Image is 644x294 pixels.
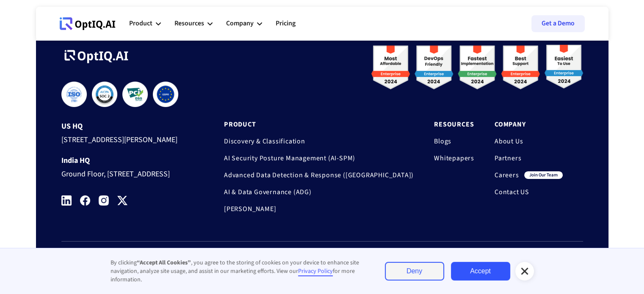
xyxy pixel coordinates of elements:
[226,18,254,29] div: Company
[60,11,116,36] a: Webflow Homepage
[61,131,192,146] div: [STREET_ADDRESS][PERSON_NAME]
[495,137,563,146] a: About Us
[524,171,563,179] div: join our team
[495,120,563,129] a: Company
[224,154,414,162] a: AI Security Posture Management (AI-SPM)
[495,188,563,196] a: Contact US
[224,137,414,146] a: Discovery & Classification
[174,11,213,36] div: Resources
[224,188,414,196] a: AI & Data Governance (ADG)
[224,205,414,213] a: [PERSON_NAME]
[434,154,474,162] a: Whitepapers
[385,262,444,280] a: Deny
[137,258,191,267] strong: “Accept All Cookies”
[226,11,262,36] div: Company
[531,15,585,32] a: Get a Demo
[434,137,474,146] a: Blogs
[129,11,161,36] div: Product
[61,165,192,181] div: Ground Floor, [STREET_ADDRESS]
[434,120,474,129] a: Resources
[276,11,296,36] a: Pricing
[298,267,333,276] a: Privacy Policy
[61,122,192,131] div: US HQ
[495,171,519,179] a: Careers
[174,18,204,29] div: Resources
[61,157,192,165] div: India HQ
[129,18,152,29] div: Product
[111,258,368,284] div: By clicking , you agree to the storing of cookies on your device to enhance site navigation, anal...
[224,171,414,179] a: Advanced Data Detection & Response ([GEOGRAPHIC_DATA])
[224,120,414,129] a: Product
[495,154,563,162] a: Partners
[451,262,510,280] a: Accept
